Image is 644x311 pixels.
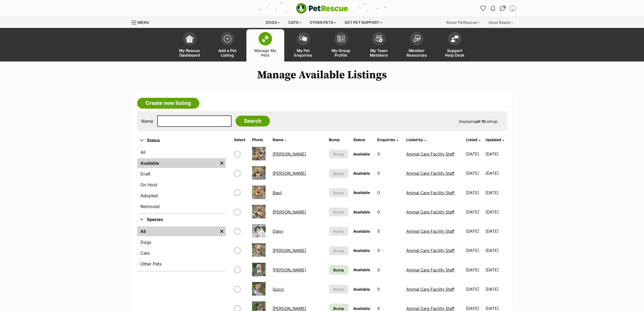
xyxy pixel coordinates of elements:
[406,171,455,176] a: Animal Care Facility Staff
[224,35,231,43] img: add-pet-listing-icon-0afa8454b4691262ce3f59096e99ab1cd57d4a30225e0717b998d2c9b9846f56.svg
[498,4,507,13] a: Conversations
[137,191,226,200] a: Adopted
[333,171,344,176] span: Bump
[236,116,270,127] input: Search
[329,150,348,158] button: Bump
[375,261,404,279] td: 0
[209,29,246,61] a: Add a Pet Listing
[353,190,370,195] span: Available
[306,17,340,28] div: Other pets
[273,151,306,157] a: [PERSON_NAME]
[464,145,485,163] td: [DATE]
[137,225,226,271] div: Species
[273,209,306,215] a: [PERSON_NAME]
[322,29,360,61] a: My Group Profile
[131,17,153,27] a: Menu
[296,3,348,14] img: logo-e224e6f780fb5917bec1dbf3a21bbac754714ae5b6737aabdf751b685950b380.svg
[232,135,249,144] th: Select
[353,229,370,234] span: Available
[171,29,209,61] a: My Rescue Dashboard
[479,4,488,13] a: Favourites
[137,226,218,236] a: All
[353,152,370,156] span: Available
[486,137,504,142] a: Updated
[333,267,344,273] span: Bump
[329,48,353,57] span: My Group Profile
[353,287,370,291] span: Available
[510,6,515,11] img: Animal Care Facility Staff profile pic
[360,29,398,61] a: My Team Members
[486,222,507,241] td: [DATE]
[137,248,226,258] a: Cats
[137,202,226,211] a: Removed
[476,119,485,124] strong: all 15
[333,286,344,292] span: Bump
[353,210,370,214] span: Available
[406,229,455,234] a: Animal Care Facility Staff
[291,48,315,57] span: My Pet Enquiries
[137,98,199,109] a: Create new listing
[464,261,485,279] td: [DATE]
[273,248,306,253] a: [PERSON_NAME]
[273,229,283,234] a: Daisy
[375,183,404,202] td: 0
[141,119,153,124] label: Name
[137,216,226,223] button: Species
[377,137,395,142] span: translation missing: en.admin.listings.index.attributes.enquiries
[333,248,344,254] span: Bump
[273,171,306,176] a: [PERSON_NAME]
[333,151,344,157] span: Bump
[367,48,391,57] span: My Team Members
[262,35,269,42] img: manage-my-pets-icon-02211641906a0b7f246fdf0571729dbe1e7629f14944591b6c1af311fb30b64b.svg
[137,169,226,179] a: Draft
[285,17,305,28] div: Cats
[406,137,426,142] a: Listed by
[218,226,226,236] a: Remove filter
[137,180,226,190] a: On Hold
[489,4,497,13] button: Notifications
[491,6,495,11] img: notifications-46538b983faf8c2785f20acdc204bb7945ddae34d4c08c2a6579f10ce5e182be.svg
[405,48,429,57] span: Member Resources
[464,183,485,202] td: [DATE]
[413,35,421,42] img: member-resources-icon-8e73f808a243e03378d46382f2149f9095a855e16c252ad45f914b54edf8863c.svg
[137,137,226,144] button: Status
[375,164,404,183] td: 0
[406,267,455,273] a: Animal Care Facility Staff
[486,261,507,279] td: [DATE]
[406,151,455,157] a: Animal Care Facility Staff
[337,35,345,42] img: group-profile-icon-3fa3cf56718a62981997c0bc7e787c4b2cf8bcc04b72c1350f741eb67cf2f40e.svg
[486,203,507,221] td: [DATE]
[177,48,202,57] span: My Rescue Dashboard
[375,35,383,42] img: team-members-icon-5396bd8760b3fe7c0b43da4ab00e1e3bb1a5d9ba89233759b79545d2d3fc5d0d.svg
[406,137,423,142] span: Listed by
[466,137,477,142] span: Listed
[353,267,370,272] span: Available
[375,222,404,241] td: 0
[398,29,436,61] a: Member Resources
[246,29,284,61] a: Manage My Pets
[436,29,474,61] a: Support Help Desk
[329,285,348,294] button: Bump
[353,306,370,311] span: Available
[138,20,149,25] span: Menu
[137,158,218,168] a: Available
[464,280,485,299] td: [DATE]
[273,267,306,273] a: [PERSON_NAME]
[508,4,517,13] button: My account
[137,237,226,247] a: Dogs
[406,248,455,253] a: Animal Care Facility Staff
[333,228,344,234] span: Bump
[406,190,455,195] a: Animal Care Facility Staff
[262,17,284,28] div: Dogs
[406,306,455,311] a: Animal Care Facility Staff
[253,48,278,57] span: Manage My Pets
[486,183,507,202] td: [DATE]
[250,135,270,144] th: Photo
[341,17,386,28] div: Get pet support
[406,209,455,215] a: Animal Care Facility Staff
[333,190,344,196] span: Bump
[215,48,240,57] span: Add a Pet Listing
[406,287,455,292] a: Animal Care Facility Staff
[329,208,348,216] button: Bump
[333,209,344,215] span: Bump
